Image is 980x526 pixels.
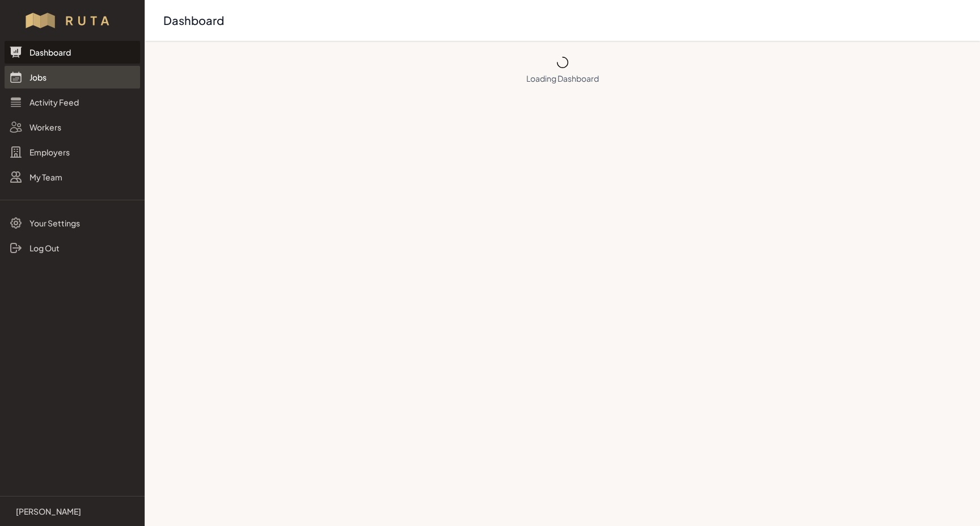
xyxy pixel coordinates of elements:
[5,91,140,113] a: Activity Feed
[5,41,140,64] a: Dashboard
[5,116,140,138] a: Workers
[5,237,140,259] a: Log Out
[5,141,140,163] a: Employers
[163,12,953,28] h2: Dashboard
[9,506,136,517] a: [PERSON_NAME]
[5,166,140,188] a: My Team
[5,66,140,89] a: Jobs
[16,506,81,517] p: [PERSON_NAME]
[24,11,121,30] img: Workflow
[5,212,140,234] a: Your Settings
[145,73,980,84] p: Loading Dashboard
